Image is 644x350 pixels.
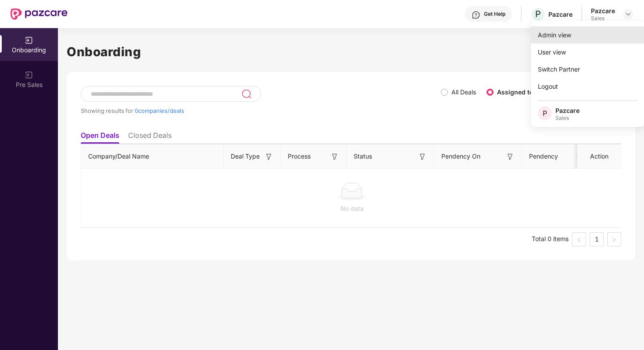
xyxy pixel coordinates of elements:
li: Next Page [607,232,621,246]
img: svg+xml;base64,PHN2ZyB3aWR0aD0iMTYiIGhlaWdodD0iMTYiIHZpZXdCb3g9IjAgMCAxNiAxNiIgZmlsbD0ibm9uZSIgeG... [418,152,427,161]
div: Sales [591,15,615,22]
span: right [612,237,617,242]
img: svg+xml;base64,PHN2ZyB3aWR0aD0iMjAiIGhlaWdodD0iMjAiIHZpZXdCb3g9IjAgMCAyMCAyMCIgZmlsbD0ibm9uZSIgeG... [25,71,33,79]
span: 0 companies/deals [135,107,184,114]
label: Assigned to me [497,88,544,96]
span: Pendency [529,152,574,161]
img: svg+xml;base64,PHN2ZyB3aWR0aD0iMTYiIGhlaWdodD0iMTYiIHZpZXdCb3g9IjAgMCAxNiAxNiIgZmlsbD0ibm9uZSIgeG... [506,152,515,161]
span: Deal Type [231,152,260,161]
button: right [607,232,621,246]
img: New Pazcare Logo [11,8,68,20]
li: Total 0 items [532,232,569,246]
h1: Onboarding [67,42,635,61]
div: Pazcare [548,10,572,18]
div: Showing results for [81,107,441,114]
button: left [572,232,586,246]
img: svg+xml;base64,PHN2ZyB3aWR0aD0iMTYiIGhlaWdodD0iMTYiIHZpZXdCb3g9IjAgMCAxNiAxNiIgZmlsbD0ibm9uZSIgeG... [265,152,273,161]
span: Pendency On [441,152,480,161]
div: No data [88,204,615,213]
label: All Deals [451,88,476,96]
img: svg+xml;base64,PHN2ZyB3aWR0aD0iMjAiIGhlaWdodD0iMjAiIHZpZXdCb3g9IjAgMCAyMCAyMCIgZmlsbD0ibm9uZSIgeG... [25,36,33,45]
div: Get Help [484,11,505,18]
img: svg+xml;base64,PHN2ZyB3aWR0aD0iMjQiIGhlaWdodD0iMjUiIHZpZXdCb3g9IjAgMCAyNCAyNSIgZmlsbD0ibm9uZSIgeG... [241,89,251,99]
th: Company/Deal Name [81,144,224,169]
div: Pazcare [555,106,580,115]
span: P [535,9,541,19]
div: Sales [555,115,580,122]
th: Pendency [522,144,588,169]
li: 1 [590,232,604,246]
th: Action [577,144,621,169]
li: Closed Deals [128,131,172,144]
a: 1 [590,233,603,246]
span: P [543,108,547,119]
img: svg+xml;base64,PHN2ZyB3aWR0aD0iMTYiIGhlaWdodD0iMTYiIHZpZXdCb3g9IjAgMCAxNiAxNiIgZmlsbD0ibm9uZSIgeG... [330,152,339,161]
li: Open Deals [81,131,119,144]
img: svg+xml;base64,PHN2ZyBpZD0iRHJvcGRvd24tMzJ4MzIiIHhtbG5zPSJodHRwOi8vd3d3LnczLm9yZy8yMDAwL3N2ZyIgd2... [625,11,632,18]
span: Process [288,152,311,161]
span: left [576,237,582,242]
span: Status [354,152,372,161]
div: Pazcare [591,7,615,15]
li: Previous Page [572,232,586,246]
img: svg+xml;base64,PHN2ZyBpZD0iSGVscC0zMngzMiIgeG1sbnM9Imh0dHA6Ly93d3cudzMub3JnLzIwMDAvc3ZnIiB3aWR0aD... [472,11,480,19]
